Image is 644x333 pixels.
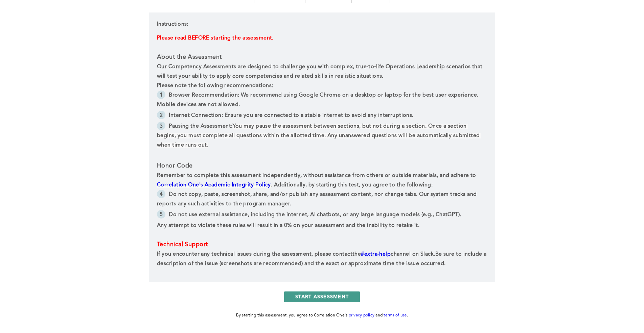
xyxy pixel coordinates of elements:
[157,124,481,148] span: You may pause the assessment between sections, but not during a section. Once a section begins, y...
[157,241,208,248] span: Technical Support
[169,113,413,118] span: Internet Connection: Ensure you are connected to a stable internet to avoid any interruptions.
[434,252,435,257] span: .
[361,252,391,257] a: #extra-help
[284,291,360,302] button: START ASSESSMENT
[157,35,274,41] span: Please read BEFORE starting the assessment.
[157,223,419,228] span: Any attempt to violate these rules will result in a 0% on your assessment and the inability to re...
[157,163,192,169] span: Honor Code
[157,54,222,60] strong: About the Assessment
[169,212,461,217] span: Do not use external assistance, including the internet, AI chatbots, or any large language models...
[157,173,478,178] span: Remember to complete this assessment independently, without assistance from others or outside mat...
[349,313,375,317] a: privacy policy
[157,93,480,107] span: Browser Recommendation: We recommend using Google Chrome on a desktop or laptop for the best user...
[149,12,495,282] div: Instructions:
[157,64,484,79] span: Our Competency Assessments are designed to challenge you with complex, true-to-life Operations Le...
[271,182,433,188] span: . Additionally, by starting this test, you agree to the following:
[157,192,478,207] span: Do not copy, paste, screenshot, share, and/or publish any assessment content, nor change tabs. Ou...
[384,313,407,317] a: terms of use
[157,252,352,257] span: If you encounter any technical issues during the assessment, please contact
[169,124,232,129] span: Pausing the Assessment:
[157,182,271,188] a: Correlation One's Academic Integrity Policy
[236,312,408,319] div: By starting this assessment, you agree to Correlation One's and .
[157,250,487,268] p: the channel on Slack Be sure to include a description of the issue (screenshots are recommended) ...
[157,83,273,88] span: Please note the following recommendations:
